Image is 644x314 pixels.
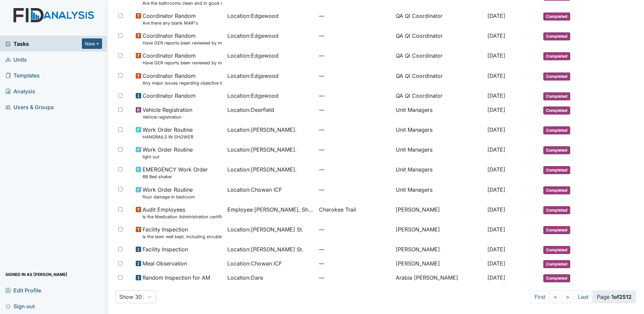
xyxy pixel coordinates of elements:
[393,123,485,143] td: Unit Managers
[393,223,485,243] td: [PERSON_NAME]
[549,290,562,303] a: <
[393,69,485,89] td: QA QI Coordinator
[5,86,35,96] span: Analysis
[142,32,222,46] span: Coordinator Random Have GER reports been reviewed by managers within 72 hours of occurrence?
[319,165,390,174] span: —
[227,274,263,282] span: Location : Dare
[319,146,390,154] span: —
[227,245,303,253] span: Location : [PERSON_NAME] St.
[82,38,102,49] button: New
[393,243,485,257] td: [PERSON_NAME]
[543,106,570,115] span: Completed
[543,32,570,40] span: Completed
[142,225,222,240] span: Facility Inspection Is the lawn well kept, including shrubbery, mulch, pine straw, etc?
[393,89,485,103] td: QA QI Coordinator
[142,206,222,220] span: Audit Employees Is the Medication Administration certificate found in the file?
[227,225,303,233] span: Location : [PERSON_NAME] St.
[543,246,570,254] span: Completed
[487,226,505,233] span: [DATE]
[119,293,142,301] div: Show 30
[227,146,297,154] span: Location : [PERSON_NAME].
[227,12,279,20] span: Location : Edgewood
[319,206,356,214] span: Cherokee Trail
[487,260,505,267] span: [DATE]
[5,40,82,48] a: Tasks
[142,134,193,140] small: HANDRAILS IN SHOWER
[227,206,314,214] span: Employee : [PERSON_NAME], Shmara
[227,92,279,100] span: Location : Edgewood
[487,72,505,79] span: [DATE]
[319,92,390,100] span: —
[487,146,505,153] span: [DATE]
[5,301,35,311] span: Sign out
[5,70,40,81] span: Templates
[227,106,274,114] span: Location : Deerfield
[319,52,390,60] span: —
[142,20,198,26] small: Are there any blank MAR"s
[543,92,570,100] span: Completed
[487,206,505,213] span: [DATE]
[543,166,570,174] span: Completed
[319,225,390,233] span: —
[393,49,485,69] td: QA QI Coordinator
[393,103,485,123] td: Unit Managers
[142,12,198,26] span: Coordinator Random Are there any blank MAR"s
[5,285,41,295] span: Edit Profile
[142,146,193,160] span: Work Order Routine light out
[543,260,570,268] span: Completed
[319,245,390,253] span: —
[142,194,195,200] small: floor damage in bedroom
[487,126,505,133] span: [DATE]
[487,52,505,59] span: [DATE]
[227,72,279,80] span: Location : Edgewood
[487,106,505,113] span: [DATE]
[487,274,505,281] span: [DATE]
[227,259,282,268] span: Location : Chowan ICF
[5,102,54,112] span: Users & Groups
[543,126,570,134] span: Completed
[543,52,570,60] span: Completed
[142,214,222,220] small: Is the Medication Administration certificate found in the file?
[393,271,485,285] td: Arabia [PERSON_NAME]
[319,72,390,80] span: —
[319,274,390,282] span: —
[227,32,279,40] span: Location : Edgewood
[487,186,505,193] span: [DATE]
[142,126,193,140] span: Work Order Routine HANDRAILS IN SHOWER
[393,203,485,223] td: [PERSON_NAME]
[487,12,505,19] span: [DATE]
[142,274,210,282] span: Random Inspection for AM
[227,126,297,134] span: Location : [PERSON_NAME].
[142,114,192,120] small: Vehicle registration
[142,72,222,86] span: Coordinator Random Any major issues regarding objective training that should be addressed? (multi...
[5,269,67,280] span: Signed in as [PERSON_NAME]
[142,60,222,66] small: Have GER reports been reviewed by managers within 72 hours of occurrence?
[142,92,196,100] span: Coordinator Random
[393,143,485,163] td: Unit Managers
[142,186,195,200] span: Work Order Routine floor damage in bedroom
[592,290,636,303] span: Page
[142,154,193,160] small: light out
[142,174,208,180] small: RB Bed shaker
[319,126,390,134] span: —
[5,54,27,65] span: Units
[530,290,550,303] a: First
[530,290,636,303] nav: task-pagination
[487,166,505,173] span: [DATE]
[393,163,485,183] td: Unit Managers
[543,206,570,214] span: Completed
[142,259,187,268] span: Meal Observation
[393,257,485,271] td: [PERSON_NAME]
[543,72,570,81] span: Completed
[227,52,279,60] span: Location : Edgewood
[543,146,570,154] span: Completed
[142,40,222,46] small: Have GER reports been reviewed by managers within 72 hours of occurrence?
[543,12,570,21] span: Completed
[142,245,188,253] span: Facility Inspection
[319,12,390,20] span: —
[561,290,574,303] a: >
[142,233,222,240] small: Is the lawn well kept, including shrubbery, mulch, pine straw, etc?
[543,274,570,282] span: Completed
[393,29,485,49] td: QA QI Coordinator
